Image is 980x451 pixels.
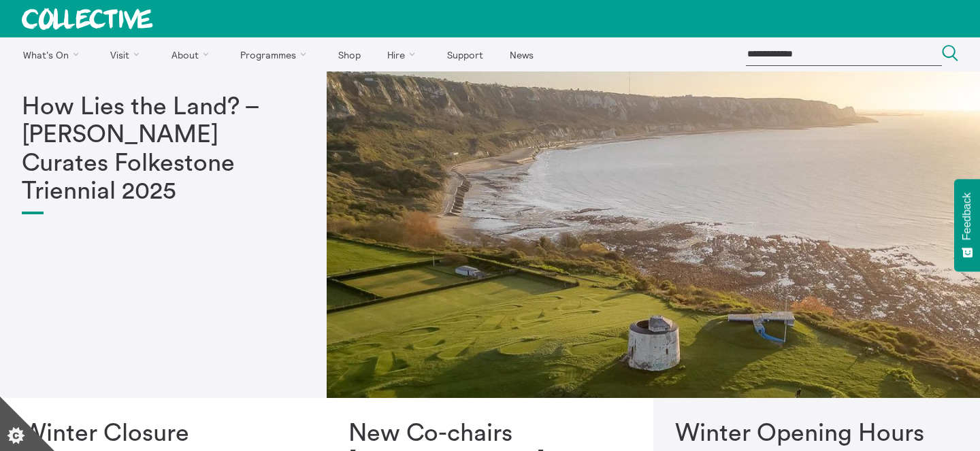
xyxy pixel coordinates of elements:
a: Support [435,37,495,71]
a: Programmes [229,37,324,71]
a: Shop [326,37,372,71]
a: Hire [376,37,433,71]
a: What's On [11,37,96,71]
button: Feedback - Show survey [954,179,980,271]
h1: How Lies the Land? – [PERSON_NAME] Curates Folkestone Triennial 2025 [22,93,305,206]
a: About [159,37,226,71]
h1: Winter Closure [22,420,305,448]
span: Feedback [961,193,973,240]
a: News [497,37,545,71]
a: Visit [99,37,157,71]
